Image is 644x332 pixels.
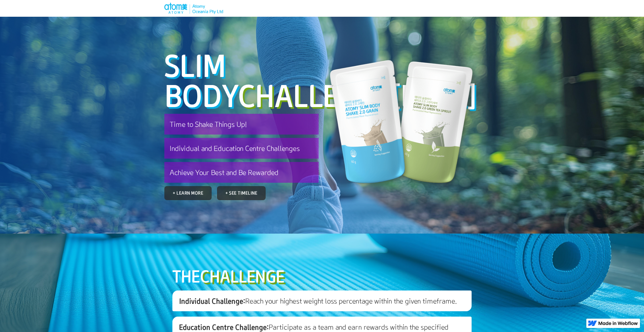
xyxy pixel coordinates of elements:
[164,162,319,183] h3: Achieve Your Best and Be Rewarded
[598,321,638,325] img: Made in Webflow
[179,296,245,306] span: Individual Challenge:
[200,266,284,286] span: CHALLENGE
[164,50,319,110] h1: Slim body [DATE]
[179,322,269,332] span: Education Centre Challenge:
[164,138,319,159] h3: Individual and Education Centre Challenges
[238,77,391,114] span: Challenge
[217,186,266,200] a: + See Timeline
[172,290,472,311] h3: Reach your highest weight loss percentage within the given timeframe.
[172,265,472,287] h2: THE
[164,114,319,135] h3: Time to Shake Things Up!
[164,186,212,200] a: + Learn More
